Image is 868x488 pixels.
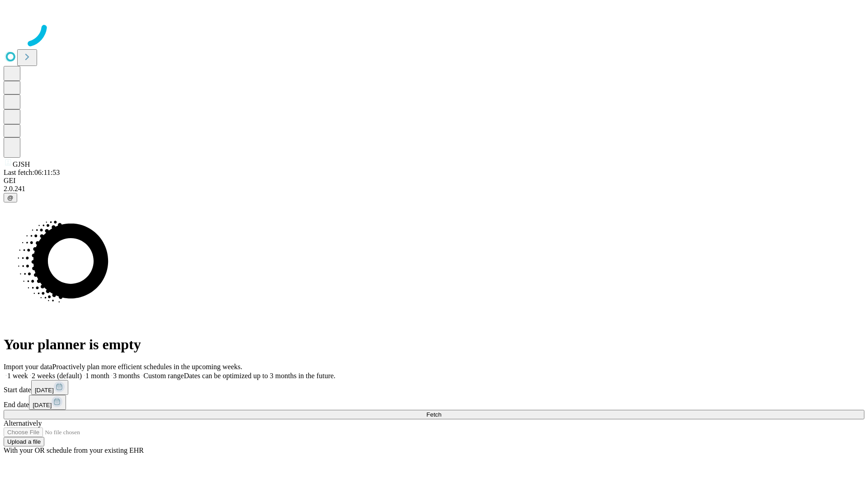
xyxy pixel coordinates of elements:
[29,395,66,410] button: [DATE]
[4,169,60,176] span: Last fetch: 06:11:53
[7,372,28,380] span: 1 week
[85,372,109,380] span: 1 month
[184,372,335,380] span: Dates can be optimized up to 3 months in the future.
[4,419,42,427] span: Alternatively
[33,402,52,408] span: [DATE]
[4,363,52,371] span: Import your data
[32,372,82,380] span: 2 weeks (default)
[4,410,864,419] button: Fetch
[4,185,864,193] div: 2.0.241
[4,437,44,446] button: Upload a file
[4,177,864,185] div: GEI
[52,363,242,371] span: Proactively plan more efficient schedules in the upcoming weeks.
[426,411,441,418] span: Fetch
[35,387,54,394] span: [DATE]
[31,380,68,395] button: [DATE]
[4,336,864,353] h1: Your planner is empty
[13,160,30,168] span: GJSH
[113,372,140,380] span: 3 months
[143,372,184,380] span: Custom range
[4,395,864,410] div: End date
[4,380,864,395] div: Start date
[4,193,17,202] button: @
[4,446,144,454] span: With your OR schedule from your existing EHR
[7,194,14,201] span: @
